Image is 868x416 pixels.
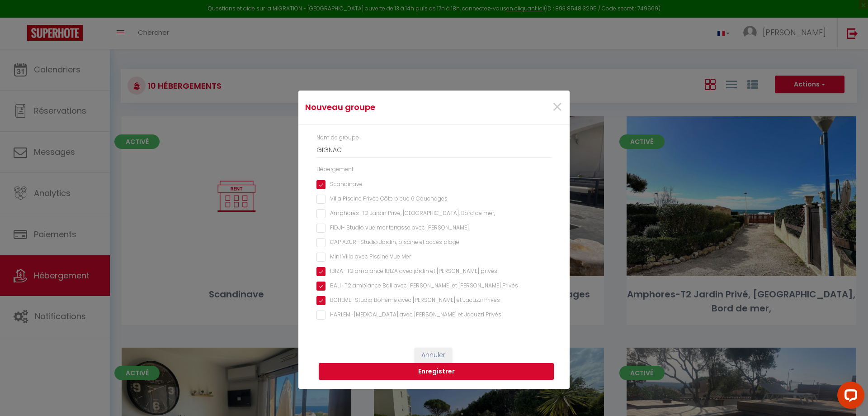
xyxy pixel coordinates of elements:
[305,101,473,114] h4: Nouveau groupe
[552,98,563,117] button: Close
[830,378,868,416] iframe: LiveChat chat widget
[415,348,452,363] button: Annuler
[316,134,359,142] label: Nom de groupe
[552,94,563,121] span: ×
[316,165,552,174] div: Hébergement
[319,363,554,380] button: Enregistrer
